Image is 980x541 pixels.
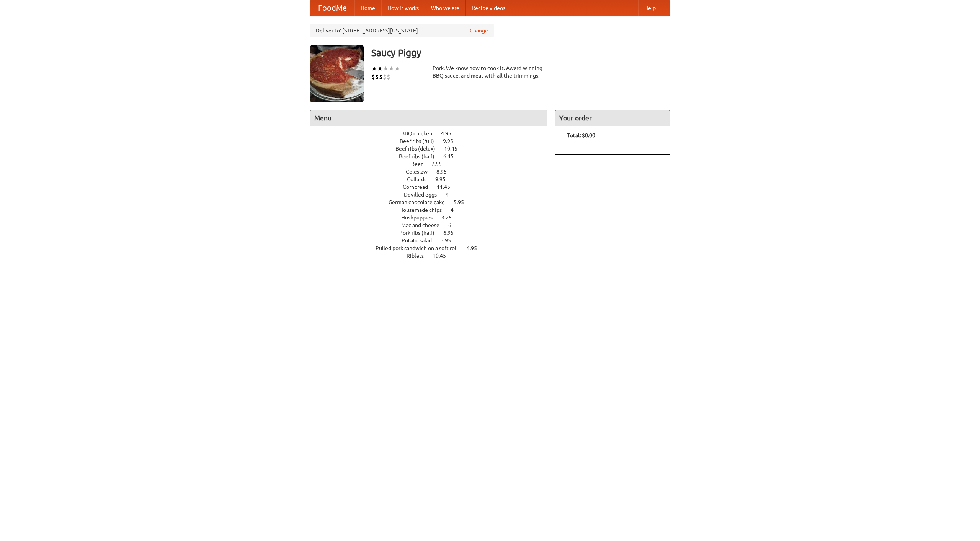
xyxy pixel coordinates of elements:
a: Cornbread 11.45 [403,184,464,190]
span: 5.95 [454,199,472,205]
span: 10.45 [433,253,454,259]
a: Who we are [425,0,465,16]
a: Coleslaw 8.95 [406,169,461,175]
a: Pulled pork sandwich on a soft roll 4.95 [376,245,491,251]
b: Total: $0.00 [567,132,595,138]
span: 4 [451,207,461,213]
div: Deliver to: [STREET_ADDRESS][US_STATE] [310,24,494,37]
li: $ [383,73,387,81]
li: ★ [383,64,389,73]
a: Beef ribs (full) 9.95 [400,138,467,144]
a: How it works [381,0,425,16]
span: Hushpuppies [401,214,440,221]
h4: Menu [310,110,547,126]
a: Help [638,0,662,16]
span: 7.55 [431,161,449,167]
a: Home [354,0,381,16]
li: ★ [371,64,377,73]
span: 3.95 [441,237,459,244]
a: Beef ribs (delux) 10.45 [395,146,472,152]
h4: Your order [555,110,670,126]
a: Recipe videos [465,0,511,16]
a: German chocolate cake 5.95 [389,199,478,205]
span: BBQ chicken [401,130,440,136]
span: Beef ribs (half) [399,153,442,159]
a: Pork ribs (half) 6.95 [399,230,468,236]
li: ★ [394,64,400,73]
span: 11.45 [437,184,458,190]
a: Hushpuppies 3.25 [401,214,466,221]
span: 3.25 [441,214,459,221]
span: 6.45 [443,153,461,159]
li: ★ [377,64,383,73]
span: 6.95 [443,230,461,236]
span: Pulled pork sandwich on a soft roll [376,245,465,251]
a: Potato salad 3.95 [402,237,465,244]
span: German chocolate cake [389,199,452,205]
img: angular.jpg [310,45,364,102]
span: Beef ribs (delux) [395,146,443,152]
span: Beer [411,161,430,167]
span: Housemade chips [399,207,449,213]
span: Cornbread [403,184,436,190]
span: Potato salad [402,237,439,244]
a: FoodMe [310,0,354,16]
span: Devilled eggs [404,192,444,198]
span: 10.45 [444,146,465,152]
span: Pork ribs (half) [399,230,442,236]
span: Riblets [407,253,431,259]
li: $ [371,73,375,81]
h3: Saucy Piggy [371,45,670,60]
span: Coleslaw [406,169,435,175]
li: $ [375,73,379,81]
span: Beef ribs (full) [400,138,442,144]
div: Pork. We know how to cook it. Award-winning BBQ sauce, and meat with all the trimmings. [433,64,547,80]
a: Beef ribs (half) 6.45 [399,153,468,159]
li: $ [387,73,390,81]
li: $ [379,73,383,81]
a: Beer 7.55 [411,161,456,167]
a: Change [470,27,488,34]
a: Collards 9.95 [407,176,460,182]
a: BBQ chicken 4.95 [401,130,465,136]
span: 4 [446,192,456,198]
span: 9.95 [435,176,453,182]
a: Riblets 10.45 [407,253,460,259]
span: 4.95 [441,130,459,136]
span: 9.95 [443,138,461,144]
a: Devilled eggs 4 [404,192,463,198]
span: 4.95 [467,245,485,251]
span: 6 [448,222,459,228]
span: 8.95 [436,169,454,175]
li: ★ [389,64,394,73]
span: Collards [407,176,434,182]
a: Mac and cheese 6 [401,222,465,228]
a: Housemade chips 4 [399,207,468,213]
span: Mac and cheese [401,222,447,228]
